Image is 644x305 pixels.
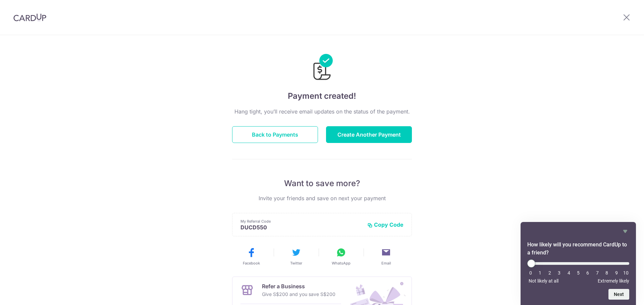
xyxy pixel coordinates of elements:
span: Twitter [290,260,302,266]
p: DUCD550 [240,224,362,231]
button: Twitter [276,247,316,266]
li: 0 [527,270,534,276]
span: Extremely likely [598,278,629,284]
img: CardUp [13,13,46,21]
li: 9 [613,270,620,276]
span: WhatsApp [332,260,351,266]
button: Hide survey [621,227,629,235]
li: 8 [603,270,610,276]
p: Hang tight, you’ll receive email updates on the status of the payment. [232,107,412,116]
p: Refer a Business [262,282,335,290]
span: Email [381,260,391,266]
button: Create Another Payment [326,126,412,143]
li: 5 [575,270,582,276]
span: Not likely at all [529,278,558,284]
li: 3 [556,270,562,276]
button: Next question [608,289,629,300]
button: Copy Code [367,221,404,228]
p: Invite your friends and save on next your payment [232,194,412,202]
div: How likely will you recommend CardUp to a friend? Select an option from 0 to 10, with 0 being Not... [527,227,629,300]
li: 6 [584,270,591,276]
h4: Payment created! [232,90,412,102]
img: Payments [311,54,333,82]
li: 7 [594,270,601,276]
li: 2 [546,270,553,276]
li: 10 [623,270,629,276]
button: Facebook [231,247,271,266]
p: Give S$200 and you save S$200 [262,290,335,298]
button: WhatsApp [321,247,361,266]
span: Facebook [243,260,260,266]
p: My Referral Code [240,219,362,224]
button: Email [366,247,406,266]
button: Back to Payments [232,126,318,143]
p: Want to save more? [232,178,412,189]
div: How likely will you recommend CardUp to a friend? Select an option from 0 to 10, with 0 being Not... [527,259,629,284]
li: 4 [566,270,572,276]
h2: How likely will you recommend CardUp to a friend? Select an option from 0 to 10, with 0 being Not... [527,241,629,257]
li: 1 [537,270,543,276]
